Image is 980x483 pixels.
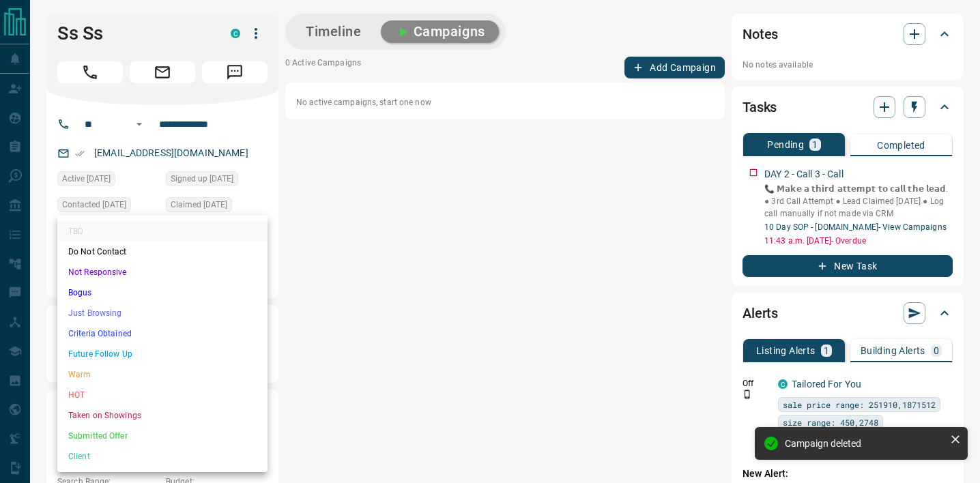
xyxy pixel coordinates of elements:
[57,446,268,467] li: Client
[57,364,268,385] li: Warm
[57,344,268,364] li: Future Follow Up
[57,282,268,303] li: Bogus
[57,241,268,262] li: Do Not Contact
[57,405,268,426] li: Taken on Showings
[57,262,268,282] li: Not Responsive
[57,426,268,446] li: Submitted Offer
[57,323,268,344] li: Criteria Obtained
[57,385,268,405] li: HOT
[57,303,268,323] li: Just Browsing
[785,438,945,449] div: Campaign deleted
